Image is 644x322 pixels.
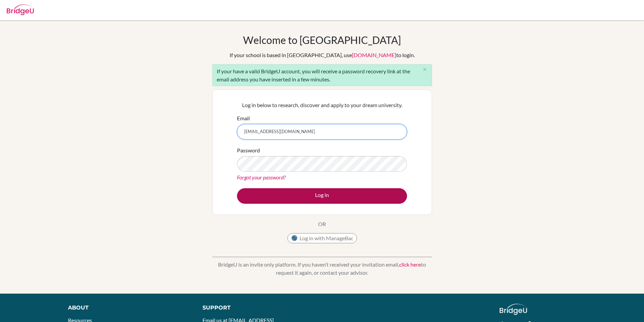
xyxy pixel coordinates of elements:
div: About [68,304,187,312]
button: Log in [237,188,407,204]
a: click here [399,261,421,268]
h1: Welcome to [GEOGRAPHIC_DATA] [243,34,401,46]
div: If your school is based in [GEOGRAPHIC_DATA], use to login. [230,51,415,59]
p: BridgeU is an invite only platform. If you haven’t received your invitation email, to request it ... [212,261,432,277]
a: [DOMAIN_NAME] [352,52,396,58]
button: Log in with ManageBac [287,233,357,243]
div: Support [202,304,314,312]
i: close [422,67,427,72]
label: Email [237,114,250,122]
a: Forgot your password? [237,174,286,180]
label: Password [237,146,260,154]
div: If your have a valid BridgeU account, you will receive a password recovery link at the email addr... [212,64,432,86]
button: Close [418,65,432,75]
img: Bridge-U [7,4,34,15]
p: OR [318,220,326,228]
p: Log in below to research, discover and apply to your dream university. [237,101,407,109]
img: logo_white@2x-f4f0deed5e89b7ecb1c2cc34c3e3d731f90f0f143d5ea2071677605dd97b5244.png [500,304,527,315]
